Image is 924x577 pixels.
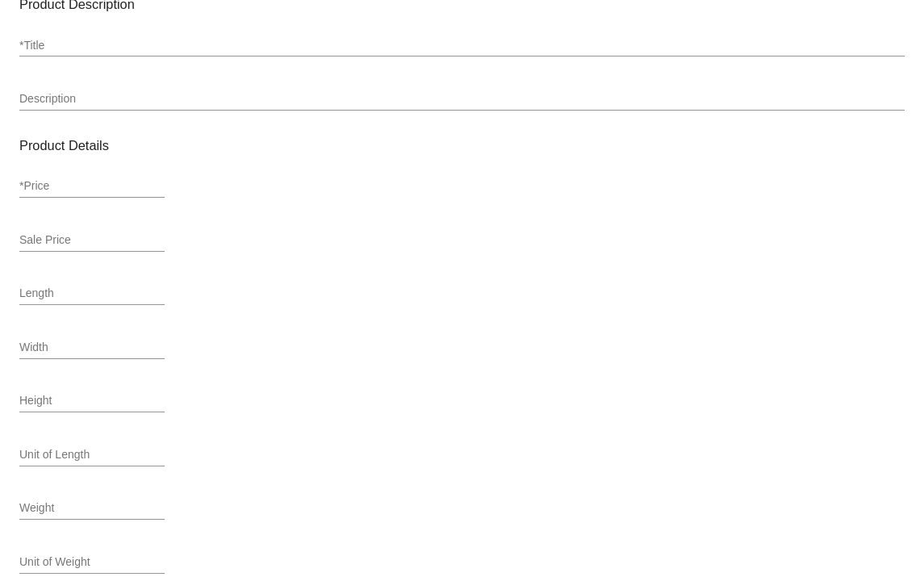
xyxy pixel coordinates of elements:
h3: Product Details [19,138,905,153]
input: Weight [19,502,165,515]
input: Description [19,93,905,106]
input: Unit of Length [19,449,165,462]
input: Unit of Weight [19,556,165,569]
input: *Price [19,180,165,193]
input: Length [19,287,165,300]
input: Sale Price [19,234,165,247]
input: *Title [19,40,905,52]
input: Width [19,341,165,354]
input: Height [19,395,165,408]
